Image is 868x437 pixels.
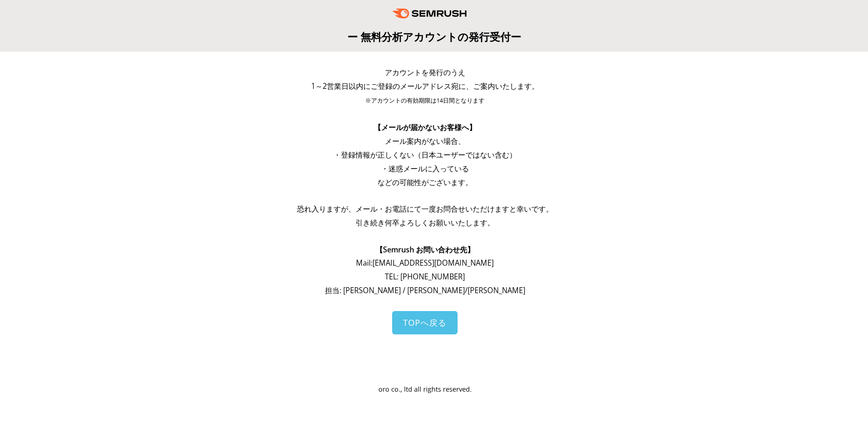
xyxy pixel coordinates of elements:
[374,122,476,132] span: 【メールが届かないお客様へ】
[381,164,469,174] span: ・迷惑メールに入っている
[347,29,521,44] span: ー 無料分析アカウントの発行受付ー
[376,245,474,255] span: 【Semrush お問い合わせ先】
[356,258,494,268] span: Mail: [EMAIL_ADDRESS][DOMAIN_NAME]
[385,272,465,282] span: TEL: [PHONE_NUMBER]
[377,177,473,187] span: などの可能性がございます。
[334,150,517,160] span: ・登録情報が正しくない（日本ユーザーではない含む）
[365,97,485,104] span: ※アカウントの有効期限は14日間となります
[378,385,472,393] span: oro co., ltd all rights reserved.
[403,317,447,328] span: TOPへ戻る
[356,218,495,228] span: 引き続き何卒よろしくお願いいたします。
[385,67,465,77] span: アカウントを発行のうえ
[311,81,539,91] span: 1～2営業日以内にご登録のメールアドレス宛に、ご案内いたします。
[325,285,525,295] span: 担当: [PERSON_NAME] / [PERSON_NAME]/[PERSON_NAME]
[385,136,465,146] span: メール案内がない場合、
[297,204,553,214] span: 恐れ入りますが、メール・お電話にて一度お問合せいただけますと幸いです。
[392,311,458,334] a: TOPへ戻る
